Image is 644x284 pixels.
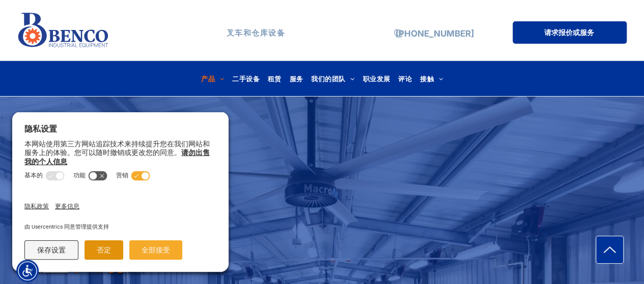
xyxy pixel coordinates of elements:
[227,28,286,38] font: 叉车和仓库设备
[544,28,594,37] font: 请求报价或服务
[416,72,447,85] a: 接触
[264,72,286,85] a: 租赁
[197,72,228,85] a: 产品
[396,28,474,39] a: [PHONE_NUMBER]
[359,72,395,85] a: 职业发展
[307,72,358,85] a: 我们的团队
[16,260,39,282] div: 辅助功能菜单
[394,72,416,85] a: 评论
[228,72,264,85] a: 二手设备
[286,72,307,85] a: 服务
[513,21,627,44] a: 请求报价或服务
